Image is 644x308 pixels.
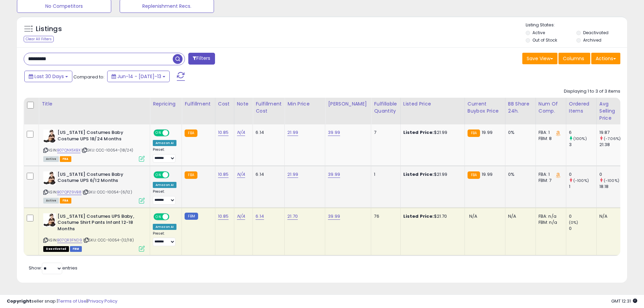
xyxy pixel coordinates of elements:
[218,129,229,136] a: 10.85
[43,171,56,185] img: 41Pn5Y24w9L._SL40_.jpg
[107,71,170,82] button: Jun-14 - [DATE]-13
[328,213,340,220] a: 39.99
[599,184,627,190] div: 18.18
[563,55,584,62] span: Columns
[154,130,163,136] span: ON
[29,265,77,271] span: Show: entries
[24,71,72,82] button: Last 30 Days
[374,213,395,219] div: 76
[153,224,176,230] div: Amazon AI
[153,182,176,188] div: Amazon AI
[604,136,621,141] small: (-7.06%)
[374,171,395,177] div: 1
[154,172,163,177] span: ON
[482,171,493,177] span: 19.99
[237,129,245,136] a: N/A
[569,142,596,148] div: 3
[60,156,71,162] span: FBA
[526,22,627,28] p: Listing States:
[256,171,279,177] div: 6.14
[43,213,145,251] div: ASIN:
[328,129,340,136] a: 39.99
[57,237,82,243] a: B07QR3FND9
[57,189,81,195] a: B07QPZ9VB8
[469,213,477,219] span: N/A
[185,100,212,108] div: Fulfillment
[532,37,557,43] label: Out of Stock
[58,298,87,304] a: Terms of Use
[70,246,82,252] span: FBM
[611,298,637,304] span: 2025-08-13 12:31 GMT
[88,298,117,304] a: Privacy Policy
[583,37,601,43] label: Archived
[468,129,480,137] small: FBA
[539,219,561,226] div: FBM: n/a
[403,213,459,219] div: $21.70
[168,130,179,136] span: OFF
[43,246,69,252] span: All listings that are unavailable for purchase on Amazon for any reason other than out-of-stock
[403,100,462,108] div: Listed Price
[522,53,557,64] button: Save View
[508,171,530,177] div: 0%
[599,213,622,219] div: N/A
[403,171,459,177] div: $21.99
[218,171,229,178] a: 10.85
[539,136,561,142] div: FBM: 8
[256,213,264,220] a: 6.14
[599,142,627,148] div: 21.38
[7,298,117,305] div: seller snap | |
[328,100,368,108] div: [PERSON_NAME]
[539,100,563,115] div: Num of Comp.
[591,53,620,64] button: Actions
[154,214,163,219] span: ON
[256,129,279,136] div: 6.14
[43,129,145,161] div: ASIN:
[573,178,589,183] small: (-100%)
[468,100,502,115] div: Current Buybox Price
[43,198,59,204] span: All listings currently available for purchase on Amazon
[218,100,231,108] div: Cost
[7,298,31,304] strong: Copyright
[569,171,596,177] div: 0
[569,213,596,219] div: 0
[539,177,561,184] div: FBM: 7
[57,129,140,144] b: [US_STATE] Costumes Baby Costume UPS 18/24 Months
[558,53,590,64] button: Columns
[43,129,56,143] img: 41Pn5Y24w9L._SL40_.jpg
[42,100,147,108] div: Title
[403,171,434,177] b: Listed Price:
[153,100,179,108] div: Repricing
[168,172,179,177] span: OFF
[117,73,161,80] span: Jun-14 - [DATE]-13
[604,178,619,183] small: (-100%)
[569,100,594,115] div: Ordered Items
[374,129,395,136] div: 7
[468,171,480,179] small: FBA
[287,129,298,136] a: 21.99
[573,136,587,141] small: (100%)
[237,100,250,108] div: Note
[43,213,56,227] img: 41Pn5Y24w9L._SL40_.jpg
[256,100,282,115] div: Fulfillment Cost
[508,213,530,219] div: N/A
[374,100,397,115] div: Fulfillable Quantity
[60,198,71,204] span: FBA
[57,171,140,186] b: [US_STATE] Costumes Baby Costume UPS 6/12 Months
[287,100,322,108] div: Min Price
[57,213,140,234] b: [US_STATE] Costumes UPS Baby, Costume Shirt Pants Infant 12-18 Months
[599,171,627,177] div: 0
[168,214,179,219] span: OFF
[188,53,215,65] button: Filters
[508,100,533,115] div: BB Share 24h.
[83,237,134,243] span: | SKU: CCC-10054-(12/18)
[532,30,545,35] label: Active
[583,30,609,35] label: Deactivated
[36,24,62,34] h5: Listings
[34,73,64,80] span: Last 30 Days
[82,189,132,195] span: | SKU: CCC-10054-(6/12)
[328,171,340,178] a: 39.99
[218,213,229,220] a: 10.85
[403,213,434,219] b: Listed Price:
[482,129,493,136] span: 19.99
[185,171,197,179] small: FBA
